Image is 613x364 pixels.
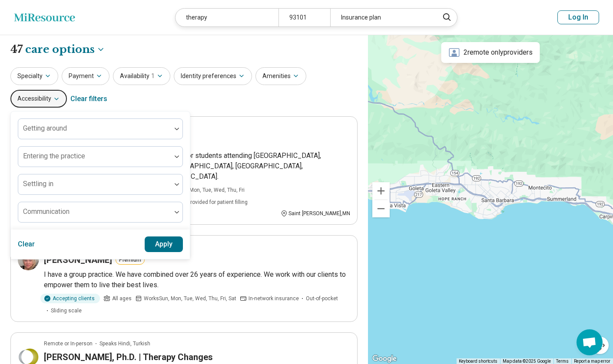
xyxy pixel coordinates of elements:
span: Map data ©2025 Google [503,359,551,364]
span: care options [25,42,95,57]
span: 1 [151,72,155,81]
button: Zoom out [372,200,390,217]
label: Entering the practice [23,152,85,160]
div: Insurance plan [330,9,433,26]
span: In-network insurance [249,295,299,302]
button: Availability1 [113,67,170,85]
p: I have a group practice. We have combined over 26 years of experience. We work with our clients t... [44,269,350,290]
button: Apply [145,236,183,252]
a: Terms (opens in new tab) [556,359,569,364]
p: Remote or In-person [44,340,93,348]
span: Sliding scale [51,307,82,315]
h1: 47 [10,42,105,57]
h3: [PERSON_NAME] [44,254,112,266]
h3: [PERSON_NAME], Ph.D. | Therapy Changes [44,351,213,363]
div: therapy [176,9,278,26]
button: Amenities [255,67,306,85]
label: Communication [23,207,70,216]
label: Getting around [23,124,67,132]
div: Saint [PERSON_NAME] , MN [281,210,350,217]
label: Settling in [23,180,53,188]
div: 2 remote only providers [441,42,540,63]
span: Works Sun, Mon, Tue, Wed, Thu, Fri, Sat [144,295,236,302]
button: Payment [62,67,109,85]
button: Care options [25,42,105,57]
span: Works Mon, Tue, Wed, Thu, Fri [174,186,245,194]
a: Report a map error [574,359,610,364]
button: Identity preferences [174,67,252,85]
button: Log In [557,10,599,24]
div: Accepting clients [40,294,100,303]
div: Clear filters [70,89,107,109]
button: Clear [18,236,35,252]
span: Out-of-pocket [306,295,338,302]
div: Open chat [577,329,603,355]
button: Premium [116,255,145,265]
span: Speaks Hindi, Turkish [99,340,150,348]
div: 93101 [278,9,330,26]
span: All ages [112,295,132,302]
button: Accessibility [10,90,67,108]
span: Documentation provided for patient filling [149,198,248,206]
button: Specialty [10,67,58,85]
button: Zoom in [372,182,390,200]
p: Specializing in college mental health services for students attending [GEOGRAPHIC_DATA], [GEOGRAP... [44,151,350,182]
